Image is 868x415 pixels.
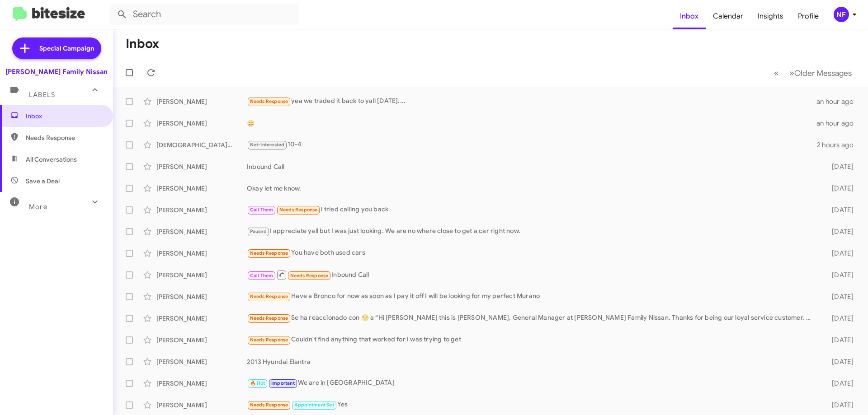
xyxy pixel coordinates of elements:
div: [DATE] [817,379,861,388]
div: I tried calling you back [247,205,817,215]
span: Needs Response [290,273,329,279]
div: We are in [GEOGRAPHIC_DATA] [247,378,817,388]
span: Inbox [26,112,103,121]
div: yea we traded it back to yall [DATE].... [247,96,816,107]
div: Se ha reaccionado con 😒 a “Hi [PERSON_NAME] this is [PERSON_NAME], General Manager at [PERSON_NAM... [247,313,817,323]
div: 10-4 [247,140,817,150]
span: Call Them [250,207,274,213]
div: [PERSON_NAME] [156,227,247,236]
div: 2 hours ago [817,140,861,149]
button: Next [784,64,857,82]
div: [PERSON_NAME] [156,336,247,345]
div: [DATE] [817,249,861,258]
span: Needs Response [250,294,288,299]
span: Special Campaign [39,44,94,53]
span: Needs Response [26,133,103,142]
button: NF [826,7,858,22]
div: [DATE] [817,292,861,301]
div: [PERSON_NAME] [156,162,247,171]
div: [DATE] [817,205,861,214]
div: [PERSON_NAME] [156,379,247,388]
span: » [789,67,794,79]
div: [PERSON_NAME] [156,270,247,280]
span: Needs Response [250,250,288,256]
span: All Conversations [26,155,77,164]
div: Couldn't find anything that worked for I was trying to get [247,335,817,345]
span: Needs Response [250,402,288,408]
div: Okay let me know. [247,184,817,193]
span: Labels [29,91,55,99]
div: Inbound Call [247,162,817,171]
span: Needs Response [250,315,288,321]
div: 2013 Hyundai Elantra [247,357,817,366]
a: Special Campaign [12,37,101,59]
div: [DATE] [817,336,861,345]
span: Needs Response [279,207,318,213]
div: Inbound Call [247,269,817,280]
div: [DATE] [817,227,861,236]
div: [DATE] [817,401,861,410]
div: an hour ago [816,97,861,106]
span: Save a Deal [26,177,60,186]
div: [PERSON_NAME] Family Nissan [5,67,108,76]
div: [PERSON_NAME] [156,292,247,301]
div: Yes [247,400,817,410]
button: Previous [769,64,784,82]
div: [PERSON_NAME] [156,184,247,193]
h1: Inbox [126,37,159,51]
nav: Page navigation example [769,64,857,82]
div: NF [834,7,849,22]
a: Calendar [706,3,750,29]
span: Older Messages [794,68,852,78]
div: Have a Bronco for now as soon as I pay it off I will be looking for my perfect Murano [247,291,817,302]
a: Insights [750,3,791,29]
span: « [774,67,779,79]
div: 😄 [247,119,816,128]
div: [PERSON_NAME] [156,97,247,106]
div: [PERSON_NAME] [156,249,247,258]
div: [PERSON_NAME] [156,314,247,323]
div: You have both used cars [247,248,817,258]
span: Paused [250,228,267,234]
a: Profile [791,3,826,29]
div: [DATE] [817,357,861,366]
span: Call Them [250,273,274,279]
div: [PERSON_NAME] [156,119,247,128]
span: Needs Response [250,337,288,343]
span: More [29,203,47,211]
div: [DATE] [817,162,861,171]
span: Appointment Set [294,402,334,408]
div: [DEMOGRAPHIC_DATA][PERSON_NAME] [156,140,247,149]
div: [PERSON_NAME] [156,401,247,410]
span: Not-Interested [250,142,285,148]
div: [DATE] [817,314,861,323]
div: [DATE] [817,270,861,280]
div: [PERSON_NAME] [156,205,247,214]
span: 🔥 Hot [250,380,265,386]
input: Search [109,4,299,25]
div: I appreciate yall but I was just looking. We are no where close to get a car right now. [247,226,817,237]
div: an hour ago [816,119,861,128]
span: Important [271,380,295,386]
a: Inbox [673,3,706,29]
span: Needs Response [250,98,288,104]
div: [PERSON_NAME] [156,357,247,366]
div: [DATE] [817,184,861,193]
